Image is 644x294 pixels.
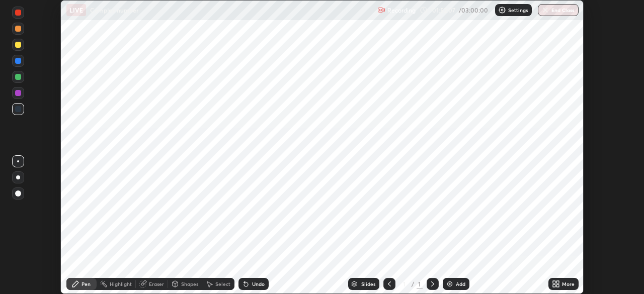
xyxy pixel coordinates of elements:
[399,281,410,287] div: 1
[252,281,265,286] div: Undo
[149,281,164,286] div: Eraser
[412,281,415,287] div: /
[69,6,83,14] p: LIVE
[446,280,454,288] img: add-slide-button
[541,6,549,14] img: end-class-cross
[215,281,230,286] div: Select
[377,6,385,14] img: recording.375f2c34.svg
[361,281,375,286] div: Slides
[456,281,465,286] div: Add
[82,281,91,286] div: Pen
[498,6,506,14] img: class-settings-icons
[417,279,423,288] div: 1
[508,8,528,13] p: Settings
[110,281,132,286] div: Highlight
[181,281,198,286] div: Shapes
[538,4,579,16] button: End Class
[562,281,575,286] div: More
[387,7,416,14] p: Recording
[90,6,138,14] p: Complex number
